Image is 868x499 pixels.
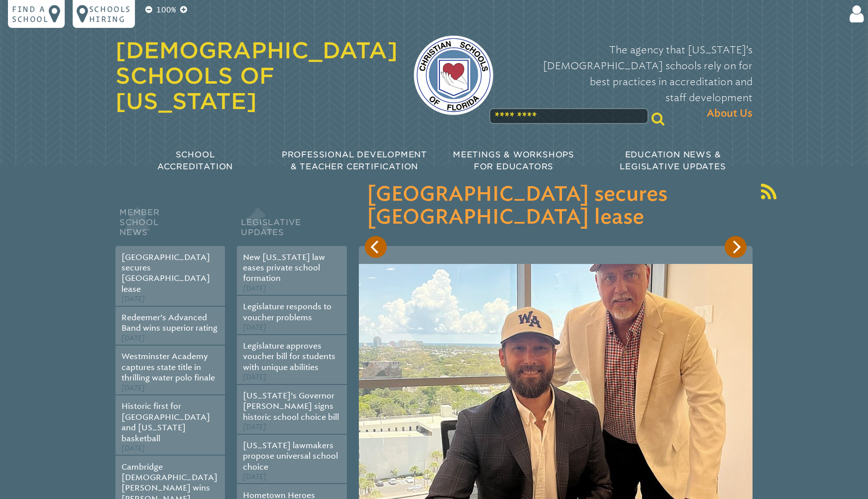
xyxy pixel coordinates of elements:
[237,205,346,246] h2: Legislative Updates
[243,391,339,422] a: [US_STATE]’s Governor [PERSON_NAME] signs historic school choice bill
[282,150,427,171] span: Professional Development & Teacher Certification
[509,42,753,122] p: The agency that [US_STATE]’s [DEMOGRAPHIC_DATA] schools rely on for best practices in accreditati...
[414,35,493,115] img: csf-logo-web-colors.png
[121,352,215,382] a: Westminster Academy captures state title in thrilling water polo finale
[121,401,210,443] a: Historic first for [GEOGRAPHIC_DATA] and [US_STATE] basketball
[115,205,225,246] h2: Member School News
[121,252,210,294] a: [GEOGRAPHIC_DATA] secures [GEOGRAPHIC_DATA] lease
[115,37,398,114] a: [DEMOGRAPHIC_DATA] Schools of [US_STATE]
[89,4,131,24] p: Schools Hiring
[453,150,574,171] span: Meetings & Workshops for Educators
[243,302,331,322] a: Legislature responds to voucher problems
[243,423,266,431] span: [DATE]
[154,4,178,16] p: 100%
[725,236,747,258] button: Next
[243,252,325,283] a: New [US_STATE] law eases private school formation
[121,295,145,303] span: [DATE]
[243,373,266,381] span: [DATE]
[121,444,145,453] span: [DATE]
[157,150,233,171] span: School Accreditation
[121,334,145,343] span: [DATE]
[620,150,726,171] span: Education News & Legislative Updates
[121,313,217,333] a: Redeemer’s Advanced Band wins superior rating
[707,106,753,122] span: About Us
[367,183,745,229] h3: [GEOGRAPHIC_DATA] secures [GEOGRAPHIC_DATA] lease
[12,4,49,24] p: Find a school
[243,284,266,293] span: [DATE]
[243,473,266,481] span: [DATE]
[243,441,338,472] a: [US_STATE] lawmakers propose universal school choice
[121,384,145,392] span: [DATE]
[243,341,335,372] a: Legislature approves voucher bill for students with unique abilities
[365,236,387,258] button: Previous
[243,323,266,332] span: [DATE]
